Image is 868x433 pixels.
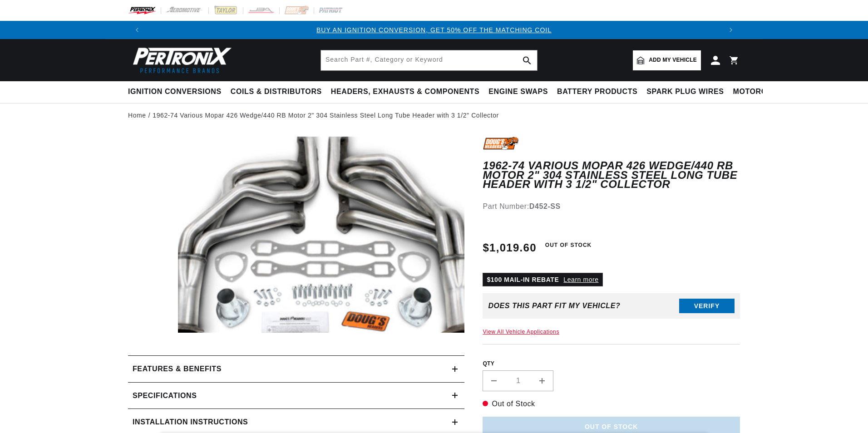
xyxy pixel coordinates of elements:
[540,240,597,251] span: Out of Stock
[483,273,602,286] p: $100 MAIL-IN REBATE
[105,21,763,39] slideshow-component: Translation missing: en.sections.announcements.announcement_bar
[563,276,598,283] a: Learn more
[128,356,464,382] summary: Features & Benefits
[153,110,499,120] a: 1962-74 Various Mopar 426 Wedge/440 RB Motor 2" 304 Stainless Steel Long Tube Header with 3 1/2" ...
[483,398,740,410] p: Out of Stock
[646,87,724,97] span: Spark Plug Wires
[729,81,792,103] summary: Motorcycle
[488,302,620,310] div: Does This part fit My vehicle?
[128,87,222,97] span: Ignition Conversions
[483,360,740,368] label: QTY
[642,81,728,103] summary: Spark Plug Wires
[128,110,146,120] a: Home
[128,137,464,337] media-gallery: Gallery Viewer
[488,87,548,97] span: Engine Swaps
[484,81,552,103] summary: Engine Swaps
[557,87,637,97] span: Battery Products
[128,110,740,120] nav: breadcrumbs
[146,25,722,35] div: Announcement
[552,81,642,103] summary: Battery Products
[133,363,222,375] h2: Features & Benefits
[128,44,232,76] img: Pertronix
[226,81,326,103] summary: Coils & Distributors
[483,161,740,189] h1: 1962-74 Various Mopar 426 Wedge/440 RB Motor 2" 304 Stainless Steel Long Tube Header with 3 1/2" ...
[321,50,537,70] input: Search Part #, Category or Keyword
[483,201,740,212] div: Part Number:
[316,26,552,34] a: BUY AN IGNITION CONVERSION, GET 50% OFF THE MATCHING COIL
[128,81,226,103] summary: Ignition Conversions
[326,81,484,103] summary: Headers, Exhausts & Components
[133,390,197,402] h2: Specifications
[679,299,735,313] button: Verify
[128,21,146,39] button: Translation missing: en.sections.announcements.previous_announcement
[483,240,536,256] span: $1,019.60
[733,87,787,97] span: Motorcycle
[231,87,322,97] span: Coils & Distributors
[529,202,561,210] strong: D452-SS
[649,56,697,64] span: Add my vehicle
[128,383,464,409] summary: Specifications
[517,50,537,70] button: search button
[331,87,479,97] span: Headers, Exhausts & Components
[633,50,701,70] a: Add my vehicle
[722,21,740,39] button: Translation missing: en.sections.announcements.next_announcement
[146,25,722,35] div: 1 of 3
[133,416,248,428] h2: Installation instructions
[483,329,559,335] a: View All Vehicle Applications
